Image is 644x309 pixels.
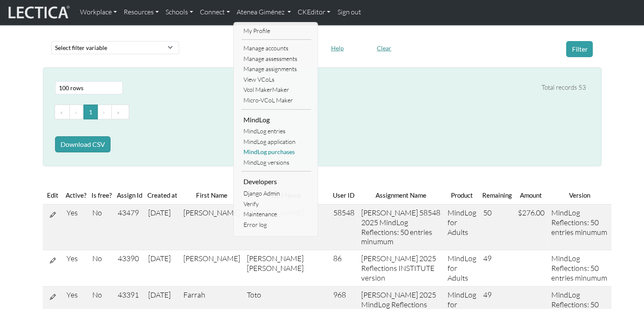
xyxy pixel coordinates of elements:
[566,41,593,57] button: Filter
[92,208,111,218] div: No
[241,188,311,199] a: Django Admin
[92,254,111,263] div: No
[358,187,444,204] th: Assignment Name
[241,26,311,36] a: My Profile
[114,250,145,287] td: 43390
[483,290,492,299] span: 49
[241,137,311,147] a: MindLog application
[180,187,243,204] th: First Name
[548,204,611,250] td: MindLog Reflections: 50 entries minumum
[241,95,311,106] a: Micro-VCoL Maker
[518,208,544,217] span: $276.00
[241,220,311,230] a: Error log
[444,250,480,287] td: MindLog for Adults
[241,147,311,157] a: MindLog purchases
[330,250,358,287] td: 86
[241,157,311,168] a: MindLog versions
[233,3,294,21] a: Atenea Giménez
[89,187,114,204] th: Is free?
[294,3,334,21] a: CKEditor
[334,3,364,21] a: Sign out
[114,204,145,250] td: 43479
[330,204,358,250] td: 58548
[330,187,358,204] th: User ID
[66,290,86,300] div: Yes
[66,208,86,218] div: Yes
[55,136,111,152] button: Download CSV
[542,83,586,93] div: Total records 53
[92,290,111,300] div: No
[241,64,311,74] a: Manage assignments
[241,175,311,188] li: Developers
[6,4,70,20] img: lecticalive
[120,3,162,21] a: Resources
[483,254,492,263] span: 49
[444,187,480,204] th: Product
[358,250,444,287] td: [PERSON_NAME] 2025 Reflections INSTITUTE version
[548,250,611,287] td: MindLog Reflections: 50 entries minumum
[241,43,311,54] a: Manage accounts
[241,113,311,127] li: MindLog
[66,254,86,263] div: Yes
[480,187,514,204] th: Remaining
[327,41,348,55] button: Help
[145,204,180,250] td: [DATE]
[241,74,311,85] a: View VCoLs
[483,208,492,217] span: 50
[180,204,243,250] td: [PERSON_NAME]
[145,187,180,204] th: Created at
[43,187,63,204] th: Edit
[241,26,311,230] ul: Atenea Giménez
[358,204,444,250] td: [PERSON_NAME] 58548 2025 MindLog Reflections: 50 entries minumum
[373,41,395,55] button: Clear
[444,204,480,250] td: MindLog for Adults
[83,105,98,120] button: Go to page 1
[327,43,348,52] a: Help
[55,105,586,120] ul: Pagination
[241,209,311,220] a: Maintenance
[241,85,311,95] a: Vcol MakerMaker
[114,187,145,204] th: Assign Id
[514,187,548,204] th: Amount
[241,126,311,137] a: MindLog entries
[77,3,120,21] a: Workplace
[180,250,243,287] td: [PERSON_NAME]
[145,250,180,287] td: [DATE]
[548,187,611,204] th: Version
[243,250,330,287] td: [PERSON_NAME] [PERSON_NAME]
[162,3,196,21] a: Schools
[241,54,311,64] a: Manage assessments
[63,187,89,204] th: Active?
[241,199,311,210] a: Verify
[196,3,233,21] a: Connect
